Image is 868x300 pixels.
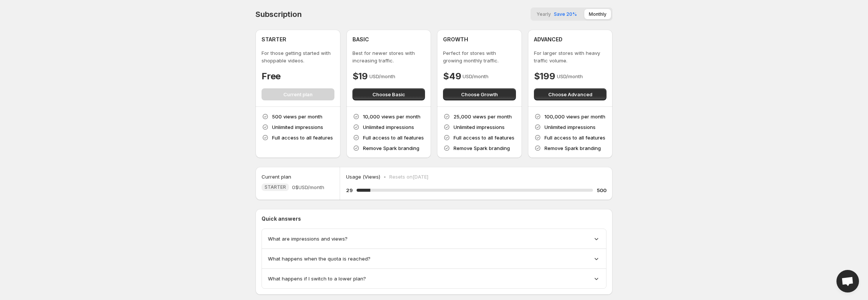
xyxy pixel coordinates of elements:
button: Monthly [584,9,611,19]
span: What happens when the quota is reached? [268,255,370,262]
p: Full access to all features [544,134,605,141]
h4: Subscription [256,10,302,19]
h4: $199 [534,70,555,82]
span: Save 20% [554,11,577,17]
p: Full access to all features [363,134,424,141]
button: Choose Advanced [534,88,607,100]
p: For those getting started with shoppable videos. [262,49,334,64]
h4: STARTER [262,36,286,43]
h5: 500 [597,186,606,194]
p: Full access to all features [272,134,333,141]
p: 25,000 views per month [454,113,512,120]
h4: BASIC [352,36,369,43]
p: 10,000 views per month [363,113,420,120]
button: Choose Growth [443,88,516,100]
span: What are impressions and views? [268,235,348,242]
p: Best for newer stores with increasing traffic. [352,49,425,64]
p: Remove Spark branding [544,144,601,152]
h4: GROWTH [443,36,468,43]
p: Remove Spark branding [363,144,419,152]
p: • [383,173,386,180]
span: 0$ USD/month [292,183,324,191]
p: Unlimited impressions [454,123,505,131]
p: Full access to all features [454,134,514,141]
p: Unlimited impressions [544,123,596,131]
span: Choose Advanced [548,91,592,98]
button: Choose Basic [352,88,425,100]
h5: 29 [346,186,353,194]
button: YearlySave 20% [532,9,581,19]
p: USD/month [463,73,488,80]
span: What happens if I switch to a lower plan? [268,275,366,282]
span: STARTER [265,184,286,190]
p: Resets on [DATE] [389,173,428,180]
span: Yearly [537,11,551,17]
p: USD/month [369,73,395,80]
p: 100,000 views per month [544,113,605,120]
p: Usage (Views) [346,173,380,180]
span: Choose Basic [372,91,405,98]
h4: $49 [443,70,461,82]
span: Choose Growth [461,91,498,98]
h5: Current plan [262,173,291,180]
p: Perfect for stores with growing monthly traffic. [443,49,516,64]
h4: ADVANCED [534,36,563,43]
div: Open chat [836,270,859,292]
p: Unlimited impressions [363,123,414,131]
p: 500 views per month [272,113,322,120]
p: Remove Spark branding [454,144,510,152]
p: USD/month [557,73,583,80]
p: Quick answers [262,215,606,223]
p: For larger stores with heavy traffic volume. [534,49,607,64]
h4: Free [262,70,281,82]
p: Unlimited impressions [272,123,323,131]
h4: $19 [352,70,368,82]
